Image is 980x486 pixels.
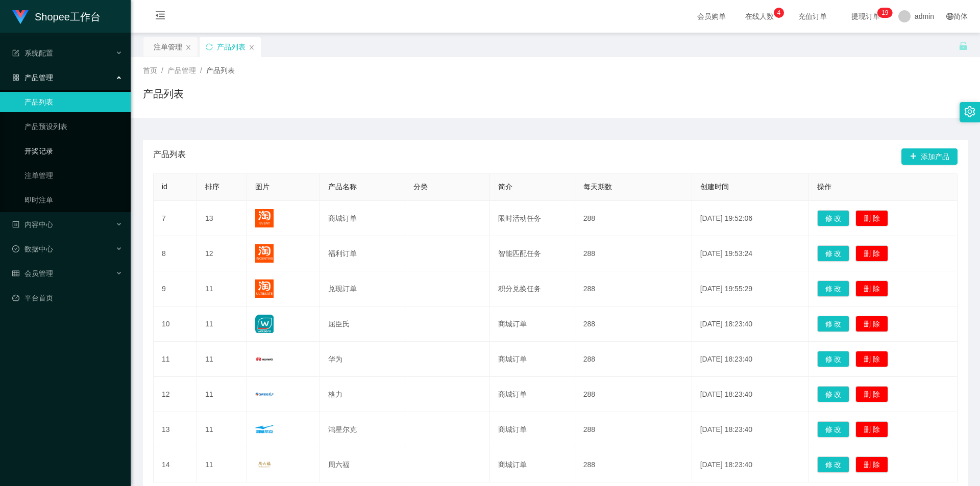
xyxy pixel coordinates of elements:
button: 修 改 [817,456,850,473]
span: id [162,183,167,191]
span: / [200,66,202,74]
td: 11 [197,271,247,306]
sup: 19 [877,8,892,18]
button: 修 改 [817,316,850,332]
h1: 产品列表 [143,86,184,101]
td: 288 [575,412,692,447]
td: 福利订单 [320,236,405,271]
td: 商城订单 [490,377,575,412]
td: 13 [197,201,247,236]
td: [DATE] 19:55:29 [692,271,809,306]
img: 68176a989e162.jpg [255,315,274,333]
i: 图标: close [185,44,191,50]
h1: Shopee工作台 [35,1,101,33]
i: 图标: sync [206,43,213,50]
button: 删 除 [855,351,888,367]
span: 内容中心 [12,220,53,228]
img: 689de6352d57d.png [255,209,274,227]
button: 删 除 [855,316,888,332]
td: 华为 [320,342,405,377]
a: Shopee工作台 [12,12,101,20]
td: 288 [575,447,692,482]
span: 产品列表 [153,148,186,165]
a: 开奖记录 [24,141,122,161]
span: 会员管理 [12,269,53,277]
td: 7 [154,201,197,236]
span: 创建时间 [700,183,729,191]
td: 288 [575,201,692,236]
button: 删 除 [855,210,888,226]
span: 首页 [143,66,157,74]
button: 删 除 [855,280,888,297]
i: 图标: table [12,270,19,277]
td: [DATE] 18:23:40 [692,447,809,482]
i: 图标: appstore-o [12,74,19,81]
button: 修 改 [817,386,850,402]
td: 11 [197,377,247,412]
span: 产品列表 [206,66,235,74]
td: 11 [197,342,247,377]
i: 图标: check-circle-o [12,245,19,252]
a: 注单管理 [24,165,122,186]
span: 分类 [413,183,428,191]
td: 8 [154,236,197,271]
td: 屈臣氏 [320,306,405,342]
td: 商城订单 [490,306,575,342]
td: 10 [154,306,197,342]
td: [DATE] 18:23:40 [692,412,809,447]
td: 12 [154,377,197,412]
span: 产品管理 [12,73,53,82]
td: 周六福 [320,447,405,482]
td: 商城订单 [490,412,575,447]
span: 充值订单 [793,13,832,20]
span: 每天期数 [583,183,612,191]
a: 产品预设列表 [24,116,122,137]
span: 产品名称 [328,183,357,191]
span: 简介 [498,183,512,191]
span: 图片 [255,183,269,191]
a: 图标: dashboard平台首页 [12,288,122,308]
i: 图标: form [12,49,19,57]
td: 288 [575,306,692,342]
i: 图标: unlock [959,41,968,50]
span: 产品管理 [167,66,196,74]
img: logo.9652507e.png [12,10,29,24]
td: 限时活动任务 [490,201,575,236]
td: 11 [154,342,197,377]
a: 产品列表 [24,92,122,112]
div: 注单管理 [154,37,182,57]
td: 288 [575,236,692,271]
span: 排序 [205,183,219,191]
td: 11 [197,306,247,342]
td: 商城订单 [320,201,405,236]
td: 288 [575,342,692,377]
p: 9 [885,8,889,18]
img: 689f1199afd67.png [255,350,274,368]
img: 689f11dc4bec6.png [255,455,274,474]
td: 11 [197,412,247,447]
p: 1 [881,8,885,18]
button: 修 改 [817,280,850,297]
td: 14 [154,447,197,482]
button: 删 除 [855,386,888,402]
button: 修 改 [817,245,850,262]
img: 68a004d50ba47.png [255,279,274,298]
td: 288 [575,271,692,306]
td: 兑现订单 [320,271,405,306]
td: 智能匹配任务 [490,236,575,271]
p: 4 [777,8,781,18]
button: 修 改 [817,421,850,438]
img: 689f11b0b23fc.png [255,385,274,403]
td: [DATE] 19:53:24 [692,236,809,271]
span: 系统配置 [12,49,53,57]
span: 操作 [817,183,831,191]
td: 9 [154,271,197,306]
a: 即时注单 [24,190,122,210]
span: / [161,66,163,74]
td: [DATE] 18:23:40 [692,306,809,342]
td: [DATE] 19:52:06 [692,201,809,236]
sup: 4 [774,8,784,18]
td: [DATE] 18:23:40 [692,377,809,412]
button: 修 改 [817,351,850,367]
td: [DATE] 18:23:40 [692,342,809,377]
